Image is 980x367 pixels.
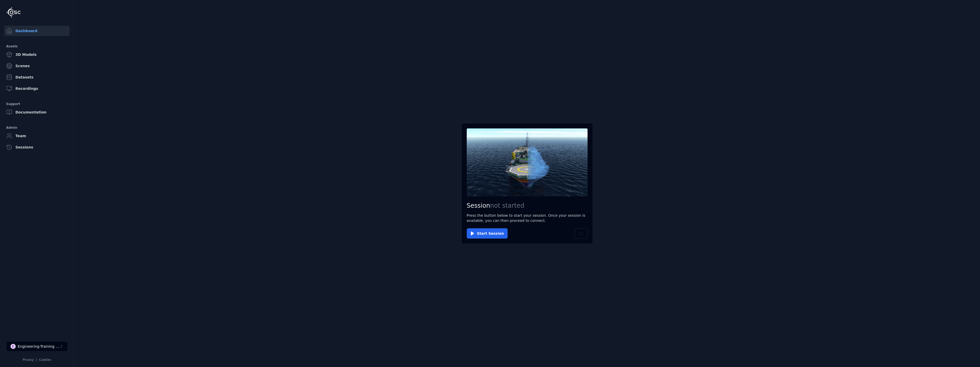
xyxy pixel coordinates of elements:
a: 3D Models [4,49,70,60]
span: not started [490,202,524,209]
div: Admin [6,125,68,131]
div: Engineering-Training (SSO Staging) [18,344,59,349]
a: Documentation [4,107,70,117]
a: Recordings [4,83,70,94]
div: E [11,344,16,349]
div: Support [6,101,68,107]
a: Cookies [39,358,51,362]
a: Dashboard [4,26,70,36]
span: | [36,358,37,362]
a: Team [4,131,70,141]
a: Sessions [4,142,70,152]
p: Press the button below to start your session. Once your session is available, you can then procee... [467,213,588,223]
button: Select a workspace [6,341,68,352]
a: Datasets [4,72,70,82]
img: Logo [6,7,21,18]
a: Scenes [4,61,70,71]
a: Privacy [23,358,34,362]
h2: Session [467,202,588,210]
div: Assets [6,43,68,49]
button: Start Session [467,228,508,239]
